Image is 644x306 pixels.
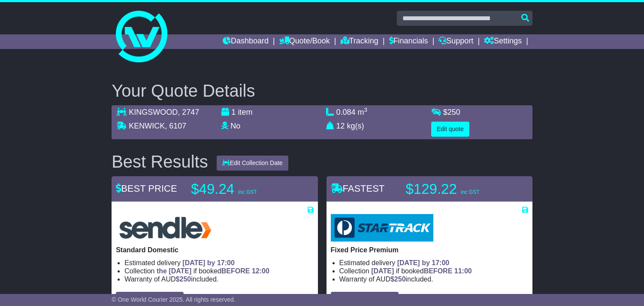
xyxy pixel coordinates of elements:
li: Collection [124,267,313,275]
div: Best Results [107,152,212,171]
span: [DATE] [371,267,394,275]
span: 0.084 [336,108,356,116]
span: inc GST [461,189,479,195]
span: m [358,108,368,116]
h2: Your Quote Details [112,81,532,100]
span: No [230,122,240,130]
span: [DATE] by 17:00 [182,259,235,266]
span: 12:00 [252,267,269,275]
img: Sendle: Standard Domestic [116,214,215,242]
a: Dashboard [223,34,269,49]
li: Warranty of AUD included. [124,275,313,283]
button: Edit quote [431,122,469,137]
span: KENWICK [129,122,165,130]
span: 12 [336,122,345,130]
span: 11:00 [454,267,472,275]
button: Edit Collection Date [217,156,288,171]
span: BEST PRICE [116,183,177,194]
span: the [DATE] [157,267,191,275]
p: Standard Domestic [116,246,313,254]
li: Warranty of AUD included. [339,275,528,283]
span: , 2747 [178,108,199,116]
span: BEFORE [221,267,250,275]
a: Financials [389,34,428,49]
span: inc GST [238,189,257,195]
span: , 6107 [165,122,186,130]
span: 250 [447,108,460,116]
span: 250 [394,275,406,283]
span: $ [176,275,191,283]
img: StarTrack: Fixed Price Premium [331,214,433,242]
a: Settings [484,34,522,49]
span: BEFORE [424,267,453,275]
span: 250 [180,275,191,283]
span: © One World Courier 2025. All rights reserved. [112,296,236,303]
a: Quote/Book [279,34,330,49]
a: Support [438,34,473,49]
span: KINGSWOOD [129,108,178,116]
span: $ [390,275,406,283]
span: $ [443,108,460,116]
span: item [238,108,252,116]
li: Collection [339,267,528,275]
p: $49.24 [191,181,298,198]
span: if booked [371,267,472,275]
span: FASTEST [331,183,385,194]
p: Fixed Price Premium [331,246,528,254]
span: kg(s) [347,122,364,130]
a: Tracking [341,34,378,49]
span: if booked [157,267,269,275]
span: 1 [231,108,236,116]
span: [DATE] by 17:00 [397,259,450,266]
p: $129.22 [406,181,513,198]
li: Estimated delivery [339,259,528,267]
li: Estimated delivery [124,259,313,267]
sup: 3 [364,107,368,113]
